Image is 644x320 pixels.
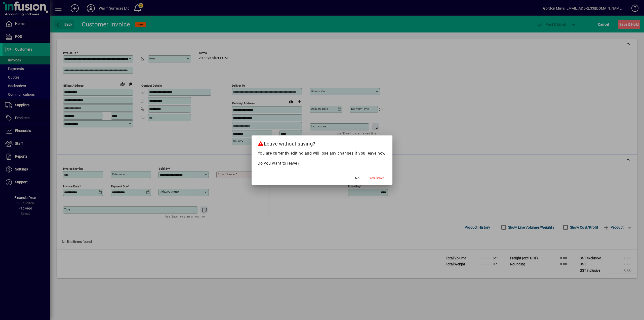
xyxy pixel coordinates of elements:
p: You are currently editing and will lose any changes if you leave now. [258,150,387,156]
button: Yes, leave [367,174,386,183]
span: No [355,175,359,181]
p: Do you want to leave? [258,160,387,166]
button: No [349,174,365,183]
span: Yes, leave [369,175,384,181]
h2: Leave without saving? [252,135,393,150]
